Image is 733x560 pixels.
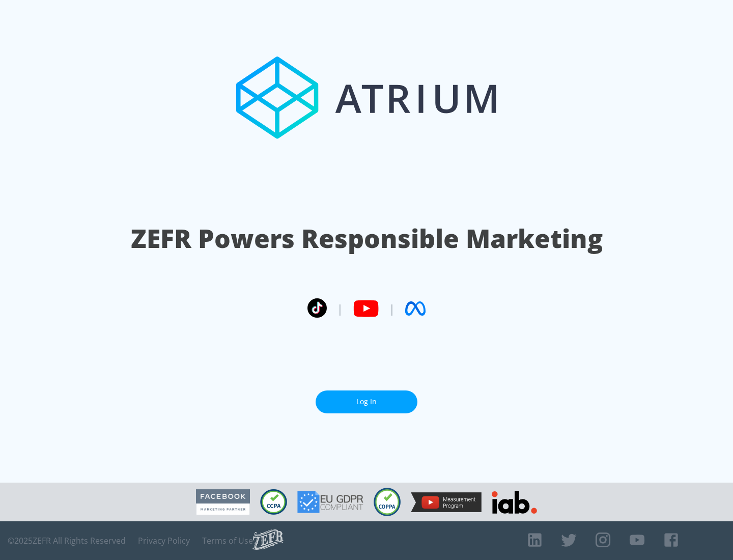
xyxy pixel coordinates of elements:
h1: ZEFR Powers Responsible Marketing [131,221,603,256]
a: Log In [316,390,417,413]
img: CCPA Compliant [260,489,287,515]
img: YouTube Measurement Program [411,492,482,512]
img: Facebook Marketing Partner [196,489,250,515]
img: COPPA Compliant [374,488,401,516]
img: IAB [492,491,537,514]
span: | [337,301,343,316]
img: GDPR Compliant [297,491,363,513]
a: Terms of Use [202,536,253,546]
a: Privacy Policy [138,536,190,546]
span: | [389,301,395,316]
span: © 2025 ZEFR All Rights Reserved [8,536,126,546]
